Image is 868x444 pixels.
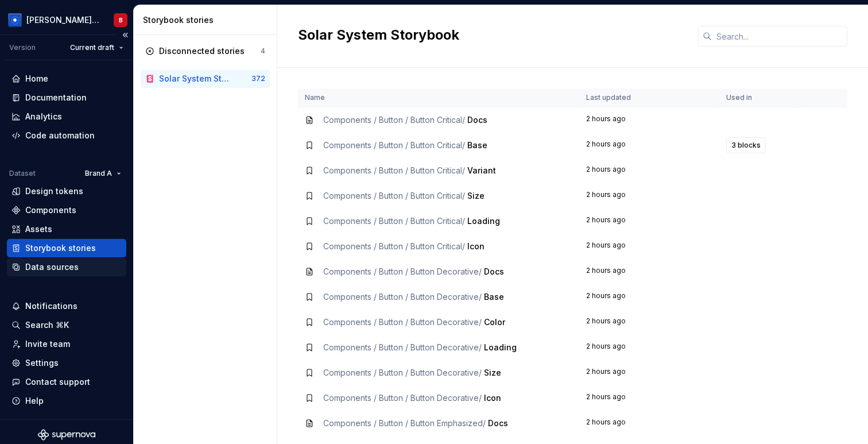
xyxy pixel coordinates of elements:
[467,216,500,226] span: Loading
[141,70,270,88] a: Solar System Storybook372
[25,73,48,84] div: Home
[467,115,487,125] span: Docs
[8,13,22,27] img: 049812b6-2877-400d-9dc9-987621144c16.png
[323,165,465,175] span: Components / Button / Button Critical /
[323,216,465,226] span: Components / Button / Button Critical /
[579,183,719,209] td: 2 hours ago
[25,130,95,141] div: Code automation
[7,392,126,410] button: Help
[119,16,123,25] div: B
[7,354,126,372] a: Settings
[25,300,77,312] div: Notifications
[25,111,62,122] div: Analytics
[7,220,126,238] a: Assets
[25,319,69,331] div: Search ⌘K
[7,316,126,334] button: Search ⌘K
[7,182,126,200] a: Design tokens
[488,418,508,428] span: Docs
[143,14,272,26] div: Storybook stories
[85,169,112,178] span: Brand A
[579,88,719,107] th: Last updated
[484,317,505,327] span: Color
[261,47,265,56] div: 4
[7,70,126,88] a: Home
[323,241,465,251] span: Components / Button / Button Critical /
[7,258,126,276] a: Data sources
[484,393,501,403] span: Icon
[117,27,133,43] button: Collapse sidebar
[579,411,719,436] td: 2 hours ago
[323,418,486,428] span: Components / Button / Button Emphasized /
[719,88,799,107] th: Used in
[141,42,270,60] a: Disconnected stories4
[323,115,465,125] span: Components / Button / Button Critical /
[251,74,265,83] div: 372
[323,267,482,276] span: Components / Button / Button Decorative /
[7,107,126,126] a: Analytics
[70,43,114,52] span: Current draft
[25,92,87,103] div: Documentation
[579,234,719,259] td: 2 hours ago
[731,141,761,150] span: 3 blocks
[323,140,465,150] span: Components / Button / Button Critical /
[579,107,719,133] td: 2 hours ago
[159,45,245,57] div: Disconnected stories
[25,338,70,350] div: Invite team
[9,43,36,52] div: Version
[25,204,76,216] div: Components
[25,223,52,235] div: Assets
[323,368,482,377] span: Components / Button / Button Decorative /
[484,267,504,276] span: Docs
[26,14,100,26] div: [PERSON_NAME] Design System
[7,88,126,107] a: Documentation
[7,126,126,145] a: Code automation
[7,201,126,219] a: Components
[25,395,44,407] div: Help
[467,165,496,175] span: Variant
[726,137,766,153] button: 3 blocks
[159,73,233,84] div: Solar System Storybook
[7,239,126,257] a: Storybook stories
[7,297,126,315] button: Notifications
[467,241,485,251] span: Icon
[579,360,719,385] td: 2 hours ago
[579,335,719,360] td: 2 hours ago
[579,284,719,310] td: 2 hours ago
[484,342,517,352] span: Loading
[7,335,126,353] a: Invite team
[579,209,719,234] td: 2 hours ago
[579,133,719,158] td: 2 hours ago
[80,165,126,182] button: Brand A
[323,342,482,352] span: Components / Button / Button Decorative /
[25,357,59,369] div: Settings
[467,191,485,200] span: Size
[579,158,719,183] td: 2 hours ago
[323,393,482,403] span: Components / Button / Button Decorative /
[323,191,465,200] span: Components / Button / Button Critical /
[2,7,131,32] button: [PERSON_NAME] Design SystemB
[579,310,719,335] td: 2 hours ago
[484,292,504,302] span: Base
[323,292,482,302] span: Components / Button / Button Decorative /
[579,259,719,284] td: 2 hours ago
[484,368,501,377] span: Size
[712,26,847,47] input: Search...
[38,429,95,441] svg: Supernova Logo
[25,186,83,197] div: Design tokens
[25,242,96,254] div: Storybook stories
[323,317,482,327] span: Components / Button / Button Decorative /
[25,376,90,388] div: Contact support
[25,261,79,273] div: Data sources
[298,88,579,107] th: Name
[579,385,719,411] td: 2 hours ago
[298,26,684,44] h2: Solar System Storybook
[9,169,36,178] div: Dataset
[65,40,129,56] button: Current draft
[467,140,487,150] span: Base
[7,373,126,391] button: Contact support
